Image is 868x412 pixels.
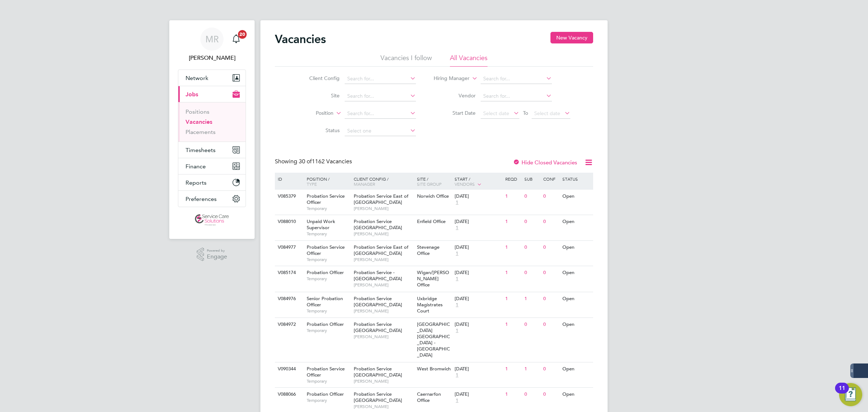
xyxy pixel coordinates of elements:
[455,366,502,372] div: [DATE]
[178,214,246,226] a: Go to home page
[455,276,459,282] span: 1
[186,118,212,125] a: Vacancies
[503,173,522,185] div: Reqd
[523,173,541,185] div: Sub
[178,86,246,102] button: Jobs
[307,391,344,397] span: Probation Officer
[521,108,530,118] span: To
[307,269,344,276] span: Probation Officer
[561,190,592,203] div: Open
[205,34,219,44] span: MR
[354,366,402,378] span: Probation Service [GEOGRAPHIC_DATA]
[299,158,312,165] span: 30 of
[561,241,592,254] div: Open
[417,181,442,187] span: Site Group
[503,190,522,203] div: 1
[534,110,560,117] span: Select date
[481,91,552,101] input: Search for...
[417,321,450,358] span: [GEOGRAPHIC_DATA] [GEOGRAPHIC_DATA] - [GEOGRAPHIC_DATA]
[275,158,353,165] div: Showing
[541,215,560,228] div: 0
[275,32,326,46] h2: Vacancies
[541,318,560,331] div: 0
[276,190,301,203] div: V085379
[178,70,246,86] button: Network
[455,181,475,187] span: Vendors
[238,30,247,39] span: 20
[428,75,469,82] label: Hiring Manager
[207,254,227,260] span: Engage
[276,318,301,331] div: V084972
[417,193,449,199] span: Norwich Office
[307,181,317,187] span: Type
[178,28,246,62] a: MR[PERSON_NAME]
[839,383,862,406] button: Open Resource Center, 11 new notifications
[186,129,216,135] a: Placements
[455,193,502,199] div: [DATE]
[178,191,246,207] button: Preferences
[417,218,446,224] span: Enfield Office
[354,206,413,211] span: [PERSON_NAME]
[307,276,350,282] span: Temporary
[186,91,198,98] span: Jobs
[523,241,541,254] div: 0
[276,241,301,254] div: V084977
[207,248,227,254] span: Powered by
[417,391,441,403] span: Caernarfon Office
[455,244,502,251] div: [DATE]
[354,181,375,187] span: Manager
[483,110,509,117] span: Select date
[417,244,439,256] span: Stevenage Office
[503,318,522,331] div: 1
[455,391,502,398] div: [DATE]
[523,215,541,228] div: 0
[186,179,207,186] span: Reports
[345,126,416,136] input: Select one
[523,292,541,306] div: 1
[561,318,592,331] div: Open
[354,321,402,333] span: Probation Service [GEOGRAPHIC_DATA]
[229,28,243,51] a: 20
[541,388,560,401] div: 0
[541,266,560,279] div: 0
[345,91,416,101] input: Search for...
[354,231,413,237] span: [PERSON_NAME]
[307,218,335,231] span: Unpaid Work Supervisor
[354,218,402,231] span: Probation Service [GEOGRAPHIC_DATA]
[307,231,350,237] span: Temporary
[307,308,350,314] span: Temporary
[354,378,413,384] span: [PERSON_NAME]
[541,241,560,254] div: 0
[455,251,459,257] span: 1
[503,292,522,306] div: 1
[453,173,503,191] div: Start /
[178,158,246,174] button: Finance
[523,318,541,331] div: 0
[450,54,488,67] li: All Vacancies
[417,366,451,372] span: West Bromwich
[455,199,459,206] span: 1
[345,74,416,84] input: Search for...
[455,328,459,334] span: 1
[541,292,560,306] div: 0
[186,196,217,202] span: Preferences
[417,269,449,288] span: Wigan/[PERSON_NAME] Office
[307,295,343,308] span: Senior Probation Officer
[541,190,560,203] div: 0
[503,266,522,279] div: 1
[354,244,408,256] span: Probation Service East of [GEOGRAPHIC_DATA]
[550,32,593,43] button: New Vacancy
[354,308,413,314] span: [PERSON_NAME]
[354,193,408,205] span: Probation Service East of [GEOGRAPHIC_DATA]
[354,404,413,409] span: [PERSON_NAME]
[561,362,592,376] div: Open
[523,266,541,279] div: 0
[523,190,541,203] div: 0
[178,54,246,62] span: Matt Robson
[186,163,206,170] span: Finance
[298,75,340,81] label: Client Config
[299,158,352,165] span: 1162 Vacancies
[434,92,476,99] label: Vendor
[503,388,522,401] div: 1
[455,219,502,225] div: [DATE]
